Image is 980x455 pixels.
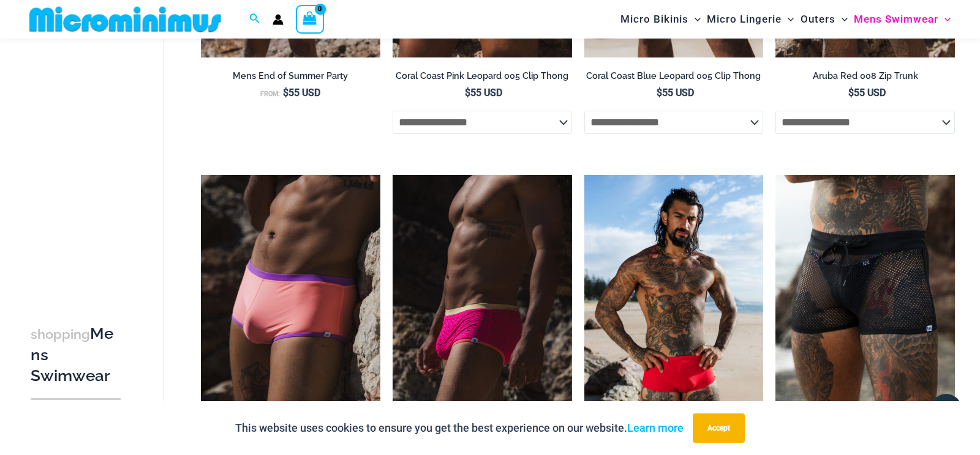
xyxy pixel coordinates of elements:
[797,4,851,35] a: OutersMenu ToggleMenu Toggle
[201,70,380,86] a: Mens End of Summer Party
[249,12,260,27] a: Search icon link
[775,70,955,86] a: Aruba Red 008 Zip Trunk
[584,70,764,86] a: Coral Coast Blue Leopard 005 Clip Thong
[835,4,848,35] span: Menu Toggle
[693,413,745,443] button: Accept
[273,14,284,25] a: Account icon link
[620,4,688,35] span: Micro Bikinis
[657,87,694,98] bdi: 55 USD
[201,175,380,443] a: Bells Neon Violet 007 Trunk 01Bells Neon Violet 007 Trunk 04Bells Neon Violet 007 Trunk 04
[235,419,684,437] p: This website uses cookies to ensure you get the best experience on our website.
[704,4,797,35] a: Micro LingerieMenu ToggleMenu Toggle
[801,4,835,35] span: Outers
[393,70,572,82] h2: Coral Coast Pink Leopard 005 Clip Thong
[584,70,764,82] h2: Coral Coast Blue Leopard 005 Clip Thong
[627,421,684,434] a: Learn more
[584,175,764,443] img: Bondi Red Spot 007 Trunks 06
[31,327,90,342] span: shopping
[775,175,955,443] a: Aruba Black 008 Shorts 01Aruba Black 008 Shorts 02Aruba Black 008 Shorts 02
[465,87,470,98] span: $
[31,41,141,286] iframe: TrustedSite Certified
[260,90,280,98] span: From:
[584,175,764,443] a: Bondi Red Spot 007 Trunks 06Bondi Red Spot 007 Trunks 11Bondi Red Spot 007 Trunks 11
[393,70,572,86] a: Coral Coast Pink Leopard 005 Clip Thong
[465,87,502,98] bdi: 55 USD
[851,4,954,35] a: Mens SwimwearMenu ToggleMenu Toggle
[616,2,956,37] nav: Site Navigation
[848,87,886,98] bdi: 55 USD
[283,87,320,98] bdi: 55 USD
[201,70,380,82] h2: Mens End of Summer Party
[393,175,572,443] img: Bells Highlight Pink 007 Trunk 04
[938,4,951,35] span: Menu Toggle
[688,4,701,35] span: Menu Toggle
[201,175,380,443] img: Bells Neon Violet 007 Trunk 01
[617,4,704,35] a: Micro BikinisMenu ToggleMenu Toggle
[657,87,662,98] span: $
[24,6,226,33] img: MM SHOP LOGO FLAT
[775,175,955,443] img: Aruba Black 008 Shorts 02
[775,70,955,82] h2: Aruba Red 008 Zip Trunk
[782,4,794,35] span: Menu Toggle
[854,4,938,35] span: Mens Swimwear
[296,5,324,33] a: View Shopping Cart, empty
[283,87,288,98] span: $
[707,4,782,35] span: Micro Lingerie
[31,324,121,386] h3: Mens Swimwear
[848,87,854,98] span: $
[393,175,572,443] a: Bells Highlight Pink 007 Trunk 04Bells Highlight Pink 007 Trunk 05Bells Highlight Pink 007 Trunk 05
